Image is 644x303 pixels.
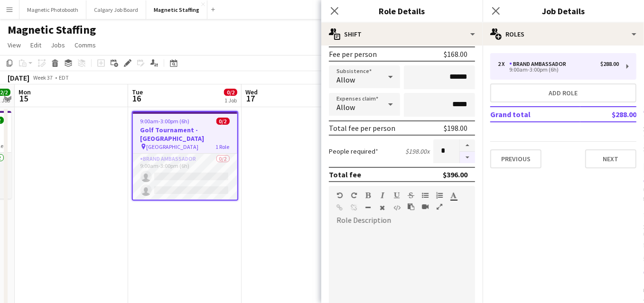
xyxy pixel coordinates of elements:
h3: Role Details [321,5,483,17]
span: Jobs [51,41,65,49]
div: Brand Ambassador [509,61,570,67]
button: HTML Code [393,204,400,211]
span: Comms [75,41,96,49]
div: 1 Job [224,97,237,104]
div: [DATE] [8,73,29,83]
button: Increase [460,139,475,152]
button: Ordered List [436,192,443,199]
button: Italic [379,192,386,199]
button: Clear Formatting [379,204,386,211]
div: Total fee [329,170,361,179]
button: Undo [336,192,343,199]
span: 1 Role [216,143,230,150]
button: Bold [365,192,372,199]
div: $396.00 [443,170,467,179]
span: 0/2 [216,118,230,125]
div: Total fee per person [329,123,395,133]
div: 9:00am-3:00pm (6h) [498,67,619,72]
span: Allow [336,102,355,112]
td: Grand total [490,107,580,122]
button: Next [585,149,636,168]
button: Decrease [460,152,475,164]
span: Tue [132,88,143,96]
span: 17 [244,93,258,104]
span: 16 [131,93,143,104]
span: Wed [245,88,258,96]
div: $168.00 [444,49,467,59]
span: View [8,41,21,49]
button: Underline [393,192,400,199]
button: Magnetic Photobooth [19,0,86,19]
div: Shift [321,23,483,46]
button: Strikethrough [408,192,414,199]
button: Redo [351,192,357,199]
div: Fee per person [329,49,377,59]
a: Jobs [47,39,69,51]
span: Edit [30,41,41,49]
span: 15 [17,93,31,104]
app-job-card: 9:00am-3:00pm (6h)0/2Golf Tournament - [GEOGRAPHIC_DATA] [GEOGRAPHIC_DATA]1 RoleBrand Ambassador0... [132,111,238,201]
a: Edit [27,39,45,51]
a: Comms [71,39,100,51]
h3: Golf Tournament - [GEOGRAPHIC_DATA] [133,126,237,143]
button: Calgary Job Board [86,0,146,19]
span: 0/2 [224,89,237,96]
span: [GEOGRAPHIC_DATA] [147,143,199,150]
button: Fullscreen [436,203,443,211]
app-card-role: Brand Ambassador0/29:00am-3:00pm (6h) [133,154,237,200]
label: People required [329,147,378,156]
h3: Job Details [483,5,644,17]
button: Text Color [450,192,457,199]
div: Roles [483,23,644,46]
div: $198.00 [444,123,467,133]
button: Unordered List [422,192,429,199]
button: Add role [490,83,636,102]
span: Week 37 [31,74,55,81]
a: View [4,39,25,51]
span: Mon [19,88,31,96]
div: EDT [59,74,69,81]
button: Previous [490,149,541,168]
div: $198.00 x [405,147,429,156]
span: Allow [336,75,355,84]
button: Magnetic Staffing [146,0,207,19]
button: Insert video [422,203,429,211]
h1: Magnetic Staffing [8,23,96,37]
div: 2 x [498,61,509,67]
button: Horizontal Line [365,204,372,211]
div: $288.00 [600,61,619,67]
button: Paste as plain text [408,203,414,211]
span: 9:00am-3:00pm (6h) [140,118,190,125]
td: $288.00 [580,107,636,122]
